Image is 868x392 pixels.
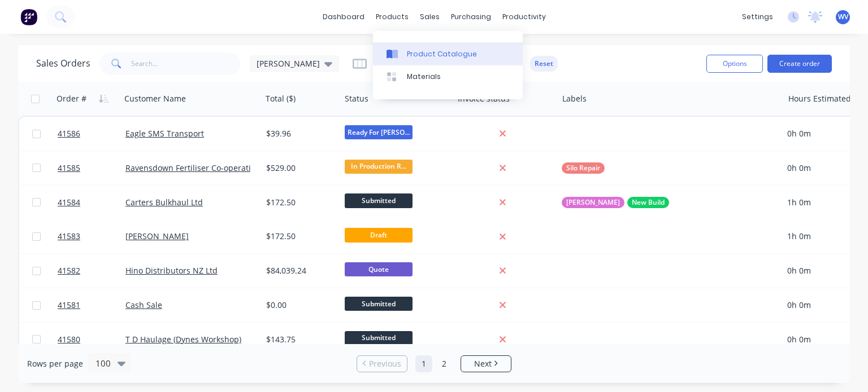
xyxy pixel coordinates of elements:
[632,197,665,208] span: New Build
[27,358,83,369] span: Rows per page
[58,186,125,219] a: 41584
[317,8,370,25] a: dashboard
[788,93,851,104] div: Hours Estimated
[562,162,605,174] button: Silo Repair
[445,8,497,25] div: purchasing
[345,125,413,139] span: Ready For [PERSON_NAME]
[345,93,368,104] div: Status
[266,197,332,208] div: $172.50
[57,93,86,104] div: Order #
[58,117,125,151] a: 41586
[58,254,125,288] a: 41582
[266,265,332,276] div: $84,039.24
[266,93,296,104] div: Total ($)
[125,162,259,173] a: Ravensdown Fertiliser Co-operative
[706,55,763,73] button: Options
[266,231,332,242] div: $172.50
[414,8,445,25] div: sales
[58,323,125,356] a: 41580
[266,162,332,174] div: $529.00
[58,197,80,208] span: 41584
[58,334,80,345] span: 41580
[58,128,80,139] span: 41586
[125,334,241,345] a: T D Haulage (Dynes Workshop)
[125,265,218,276] a: Hino Distributors NZ Ltd
[345,228,413,242] span: Draft
[373,65,523,88] a: Materials
[58,231,80,242] span: 41583
[36,58,90,69] h1: Sales Orders
[345,160,413,174] span: In Production R...
[131,52,241,75] input: Search...
[345,331,413,345] span: Submitted
[838,12,848,22] span: WV
[20,8,37,25] img: Factory
[436,355,453,372] a: Page 2
[266,128,332,139] div: $39.96
[345,193,413,208] span: Submitted
[566,162,600,174] span: Silo Repair
[58,288,125,322] a: 41581
[125,197,203,208] a: Carters Bulkhaul Ltd
[562,197,669,208] button: [PERSON_NAME]New Build
[58,151,125,185] a: 41585
[58,162,80,174] span: 41585
[407,49,477,59] div: Product Catalogue
[767,55,832,73] button: Create order
[125,299,162,310] a: Cash Sale
[266,334,332,345] div: $143.75
[474,358,492,369] span: Next
[415,355,432,372] a: Page 1 is your current page
[373,42,523,65] a: Product Catalogue
[345,262,413,276] span: Quote
[407,72,441,82] div: Materials
[125,128,204,139] a: Eagle SMS Transport
[58,265,80,276] span: 41582
[530,56,558,72] button: Reset
[736,8,779,25] div: settings
[352,355,516,372] ul: Pagination
[357,358,407,369] a: Previous page
[562,93,587,104] div: Labels
[125,231,189,241] a: [PERSON_NAME]
[257,58,320,69] span: [PERSON_NAME]
[497,8,552,25] div: productivity
[58,219,125,253] a: 41583
[58,299,80,311] span: 41581
[370,8,414,25] div: products
[369,358,401,369] span: Previous
[266,299,332,311] div: $0.00
[461,358,511,369] a: Next page
[566,197,620,208] span: [PERSON_NAME]
[345,297,413,311] span: Submitted
[124,93,186,104] div: Customer Name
